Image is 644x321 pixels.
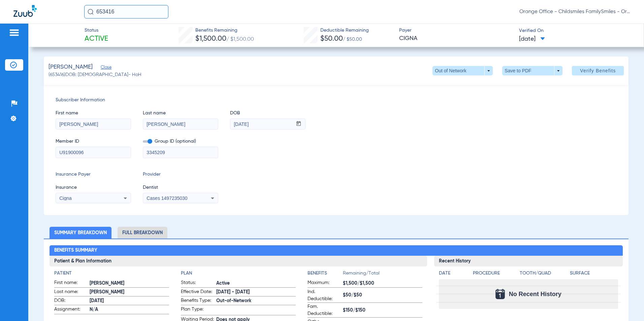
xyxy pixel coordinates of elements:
[473,270,517,279] app-breakdown-title: Procedure
[54,288,87,296] span: Last name:
[343,280,422,287] span: $1,500/$1,500
[509,291,561,297] span: No Recent History
[101,65,107,71] span: Close
[181,297,214,305] span: Benefits Type:
[236,113,258,116] mat-label: mm / dd / yyyy
[519,35,545,43] span: [DATE]
[308,270,343,277] h4: Benefits
[195,35,226,42] span: $1,500.00
[308,303,341,317] span: Fam. Deductible:
[473,270,517,277] h4: Procedure
[519,27,633,34] span: Verified On
[495,289,505,299] img: Calendar
[580,68,616,73] span: Verify Benefits
[143,184,218,191] span: Dentist
[308,288,341,302] span: Ind. Deductible:
[320,27,369,34] span: Deductible Remaining
[343,307,422,314] span: $150/$150
[54,297,87,305] span: DOB:
[54,279,87,287] span: First name:
[439,270,467,277] h4: Date
[56,171,131,178] span: Insurance Payer
[50,256,427,266] h3: Patient & Plan Information
[502,66,562,75] button: Save to PDF
[59,195,72,201] span: Cigna
[56,110,131,117] span: First name
[54,270,169,277] h4: Patient
[54,306,87,314] span: Assignment:
[226,37,254,42] span: / $1,500.00
[181,279,214,287] span: Status:
[610,289,644,321] iframe: Chat Widget
[216,280,296,287] span: Active
[195,27,254,34] span: Benefits Remaining
[50,227,111,239] li: Summary Breakdown
[143,171,218,178] span: Provider
[519,8,631,15] span: Orange Office - Childsmiles FamilySmiles - Orange St Dental Associates LLC - Orange General DBA A...
[9,29,20,37] img: hamburger-icon
[520,270,568,279] app-breakdown-title: Tooth/Quad
[85,34,108,44] span: Active
[84,5,168,19] input: Search for patients
[85,27,108,34] span: Status
[56,97,617,104] span: Subscriber Information
[399,27,513,34] span: Payer
[13,5,37,17] img: Zuub Logo
[570,270,618,279] app-breakdown-title: Surface
[118,227,167,239] li: Full Breakdown
[343,292,422,299] span: $50/$50
[147,195,187,201] span: Cases 1497235030
[343,270,422,279] span: Remaining/Total
[308,270,343,279] app-breakdown-title: Benefits
[143,138,218,145] span: Group ID (optional)
[90,306,169,313] span: N/A
[308,279,341,287] span: Maximum:
[520,270,568,277] h4: Tooth/Quad
[181,288,214,296] span: Effective Date:
[230,110,305,117] span: DOB
[90,289,169,296] span: [PERSON_NAME]
[90,297,169,305] span: [DATE]
[56,138,131,145] span: Member ID
[56,184,131,191] span: Insurance
[572,66,624,75] button: Verify Benefits
[343,37,362,42] span: / $50.00
[320,35,343,42] span: $50.00
[434,256,623,266] h3: Recent History
[432,66,493,75] button: Out of Network
[50,245,623,256] h2: Benefits Summary
[143,110,218,117] span: Last name
[49,63,93,71] span: [PERSON_NAME]
[399,34,513,43] span: CIGNA
[49,71,141,78] span: (653416) DOB: [DEMOGRAPHIC_DATA] - HoH
[181,270,296,277] h4: Plan
[88,9,94,15] img: Search Icon
[570,270,618,277] h4: Surface
[216,289,296,296] span: [DATE] - [DATE]
[216,297,296,305] span: Out-of-Network
[90,280,169,287] span: [PERSON_NAME]
[292,119,305,130] button: Open calendar
[181,306,214,315] span: Plan Type:
[439,270,467,279] app-breakdown-title: Date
